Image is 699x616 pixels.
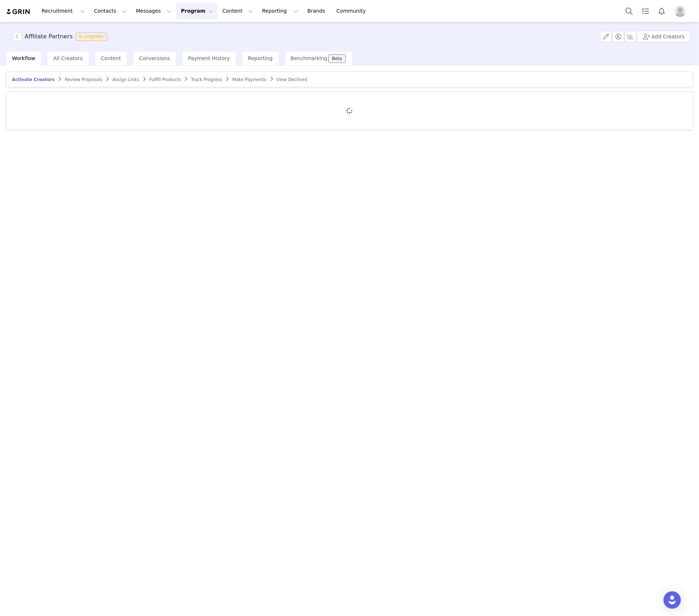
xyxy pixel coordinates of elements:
[149,77,181,82] span: Fulfill Products
[277,77,307,82] span: View Declined
[25,32,73,41] h3: Affiliate Partners
[291,55,327,61] span: Benchmarking
[621,3,637,19] button: Search
[303,3,332,19] a: Brands
[332,56,342,61] div: Beta
[332,3,374,19] a: Community
[132,3,176,19] button: Messages
[65,77,102,82] span: Review Proposals
[670,5,693,17] button: Profile
[248,55,273,61] span: Reporting
[12,77,55,82] span: Activate Creators
[674,5,686,17] img: placeholder-profile.jpg
[90,3,131,19] button: Contacts
[232,77,266,82] span: Make Payments
[176,3,218,19] button: Program
[37,3,89,19] button: Recruitment
[12,55,35,61] span: Workflow
[637,31,690,42] button: Add Creators
[6,8,31,15] img: grin logo
[191,77,222,82] span: Track Progress
[139,55,170,61] span: Conversions
[664,591,681,609] div: Open Intercom Messenger
[53,55,82,61] span: All Creators
[13,32,110,41] span: [object Object]
[638,3,653,19] a: Tasks
[218,3,257,19] button: Content
[76,32,107,41] span: In progress
[654,3,670,19] button: Notifications
[112,77,139,82] span: Assign Links
[188,55,230,61] span: Payment History
[258,3,303,19] button: Reporting
[101,55,121,61] span: Content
